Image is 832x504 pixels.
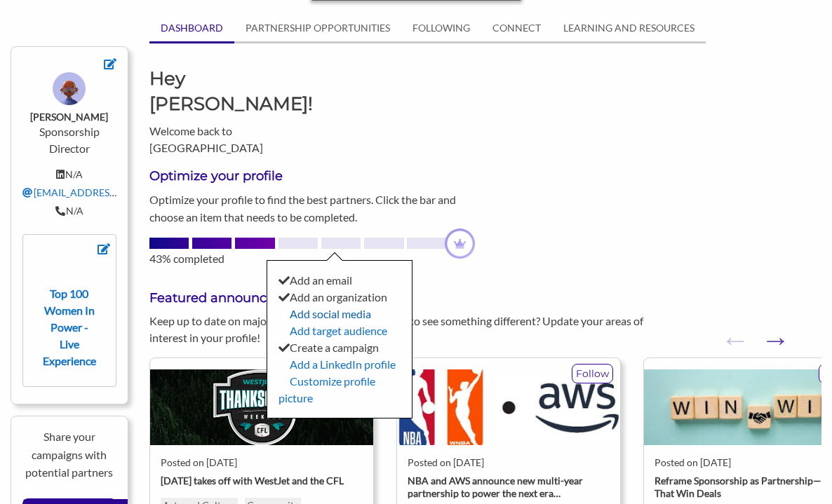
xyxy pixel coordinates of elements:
[279,272,401,289] div: Add an email
[30,111,108,123] strong: [PERSON_NAME]
[290,324,387,337] a: Add target audience
[445,229,475,259] img: dashboard-profile-progress-crown-a4ad1e52.png
[572,365,612,383] p: Follow
[290,357,396,371] a: Add a LinkedIn profile
[279,289,401,306] div: Add an organization
[22,186,199,198] a: [EMAIL_ADDRESS][DOMAIN_NAME]
[279,374,375,404] a: Customize profile picture
[139,66,312,156] div: Welcome back to [GEOGRAPHIC_DATA]
[161,475,344,486] strong: [DATE] takes off with WestJet and the CFL
[290,307,371,320] a: Add social media
[53,72,86,105] img: ToyFaces_Colored_BG_8_cw6kwm
[43,287,96,367] strong: Top 100 Women In Power - Live Experience
[481,15,552,41] a: CONNECT
[22,205,116,217] div: N/A
[139,313,659,346] div: Keep up to date on major deals and events here. Want to see something different? Update your area...
[40,257,99,367] a: Top 100 Women In Power - Live Experience
[149,168,475,185] h3: Optimize your profile
[279,339,401,356] div: Create a campaign
[761,326,775,340] button: Next
[22,72,116,223] div: Sponsorship Director
[401,15,481,41] a: FOLLOWING
[149,66,302,117] h1: Hey [PERSON_NAME]!
[149,290,821,307] h3: Featured announcements
[720,326,734,340] button: Previous
[234,15,401,41] a: PARTNERSHIP OPPORTUNITIES
[397,369,620,446] img: qrjtxtqjupcfcramx83h.jpg
[149,250,475,267] div: 43% completed
[150,369,373,446] img: xlbo1lwbb9m8zk305gkw.webp
[161,456,363,469] div: Posted on [DATE]
[65,168,83,180] span: N/A
[552,15,706,41] a: LEARNING AND RESOURCES
[408,456,610,469] div: Posted on [DATE]
[149,15,234,41] a: DASHBOARD
[149,191,475,226] p: Optimize your profile to find the best partners. Click the bar and choose an item that needs to b...
[22,428,116,482] p: Share your campaigns with potential partners
[408,475,583,499] strong: NBA and AWS announce new multi-year partnership to power the next era …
